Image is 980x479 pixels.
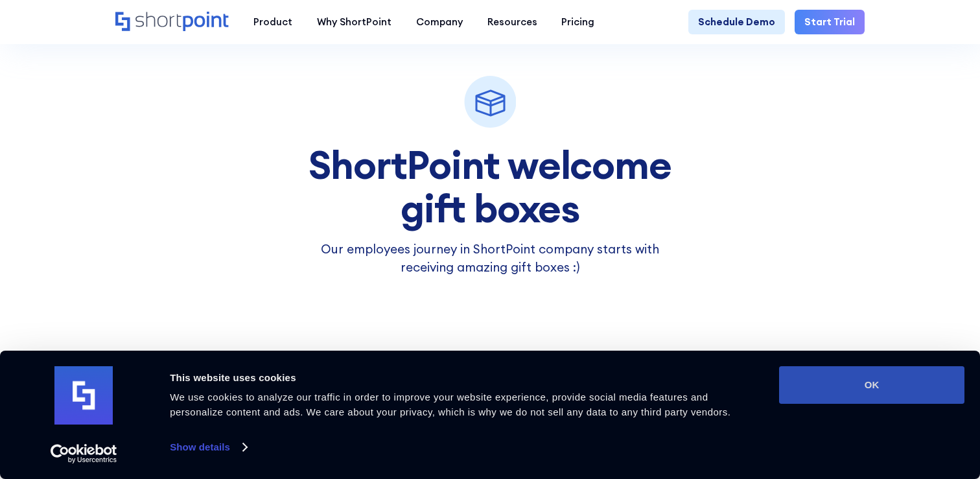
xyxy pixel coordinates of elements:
a: Product [241,10,305,34]
a: Usercentrics Cookiebot - opens in a new window [27,444,141,463]
div: Product [253,15,292,30]
a: Why ShortPoint [305,10,404,34]
img: logo [54,366,113,425]
span: We use cookies to analyze our traffic in order to improve your website experience, provide social... [170,391,730,417]
div: Company [416,15,463,30]
a: Start Trial [795,10,865,34]
a: Show details [170,438,246,457]
a: Pricing [549,10,607,34]
a: Home [115,12,229,32]
div: Resources [487,15,537,30]
div: This website uses cookies [170,370,750,386]
div: Why ShortPoint [317,15,391,30]
h3: ShortPoint welcome gift boxes [275,143,705,229]
div: Pricing [561,15,594,30]
a: Company [404,10,475,34]
a: Resources [475,10,550,34]
p: Our employees journey in ShortPoint company starts with receiving amazing gift boxes :) [275,240,705,277]
a: Schedule Demo [688,10,785,34]
button: OK [779,366,964,404]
